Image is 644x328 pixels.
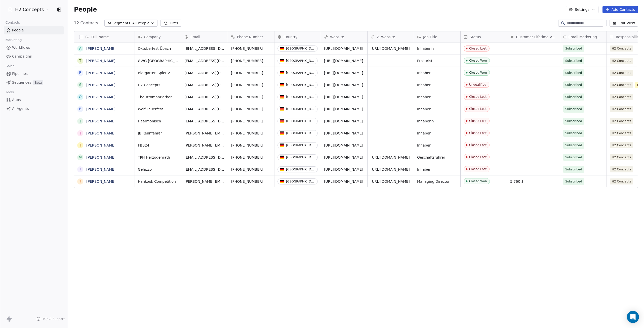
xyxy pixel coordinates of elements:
[184,179,225,184] span: [PERSON_NAME][EMAIL_ADDRESS][DOMAIN_NAME]
[231,179,271,184] span: [PHONE_NUMBER]
[286,71,315,75] div: [GEOGRAPHIC_DATA]
[12,106,29,111] span: AI Agents
[135,31,181,42] div: Company
[3,36,24,44] span: Marketing
[371,155,410,159] a: [URL][DOMAIN_NAME]
[610,154,633,160] span: H2 Concepts
[12,45,30,50] span: Workflows
[417,82,457,87] span: Inhaber
[417,46,457,51] span: Inhaberin
[7,7,13,13] img: logo_h2_portale.png
[610,45,633,52] span: H2 Concepts
[286,47,315,50] div: [GEOGRAPHIC_DATA]
[86,167,115,171] a: [PERSON_NAME]
[610,106,633,112] span: H2 Concepts
[33,80,43,85] span: Beta
[184,119,225,124] span: [EMAIL_ADDRESS][DOMAIN_NAME]
[4,96,64,104] a: Apps
[231,95,271,100] span: [PHONE_NUMBER]
[74,20,98,26] span: 12 Contacts
[507,31,560,42] div: Customer Lifetime Value
[324,155,363,159] a: [URL][DOMAIN_NAME]
[228,31,274,42] div: Phone Number
[610,142,633,148] span: H2 Concepts
[132,21,149,26] span: All People
[184,95,225,100] span: [EMAIL_ADDRESS][DOMAIN_NAME]
[184,167,225,172] span: [EMAIL_ADDRESS][DOMAIN_NAME]
[610,82,633,88] span: H2 Concepts
[80,130,81,136] div: J
[423,34,437,39] span: Job Title
[324,59,363,63] a: [URL][DOMAIN_NAME]
[86,95,115,99] a: [PERSON_NAME]
[79,155,82,160] div: M
[36,317,65,321] a: Help & Support
[184,143,225,148] span: [PERSON_NAME][EMAIL_ADDRESS][DOMAIN_NAME]
[417,107,457,112] span: Inhaber
[371,167,410,171] a: [URL][DOMAIN_NAME]
[237,34,263,39] span: Phone Number
[610,58,633,64] span: H2 Concepts
[417,179,457,184] span: Managing Director
[138,179,178,184] span: Hankook Competition
[12,97,21,103] span: Apps
[286,107,315,111] div: [GEOGRAPHIC_DATA]
[377,34,395,39] span: 2. Website
[417,119,457,124] span: Inhaberin
[86,59,115,63] a: [PERSON_NAME]
[12,80,31,85] span: Sequences
[86,107,115,111] a: [PERSON_NAME]
[566,6,598,13] button: Settings
[138,95,178,100] span: TheOttomanBarber
[469,83,486,86] div: Unqualified
[138,107,178,112] span: Wolf Feuerfest
[184,107,225,112] span: [EMAIL_ADDRESS][DOMAIN_NAME]
[286,144,315,147] div: [GEOGRAPHIC_DATA]
[324,131,363,135] a: [URL][DOMAIN_NAME]
[417,131,457,136] span: Inhaber
[286,95,315,99] div: [GEOGRAPHIC_DATA]
[74,31,135,42] div: Full Name
[286,156,315,159] div: [GEOGRAPHIC_DATA]
[274,31,321,42] div: Country
[3,19,22,26] span: Contacts
[610,118,633,124] span: H2 Concepts
[138,46,178,51] span: Oktoberfest Übach
[565,58,582,63] span: Subscribed
[324,143,363,147] a: [URL][DOMAIN_NAME]
[4,26,64,34] a: People
[417,167,457,172] span: Inhaber
[79,70,82,75] div: R
[324,71,363,75] a: [URL][DOMAIN_NAME]
[12,54,32,59] span: Campaigns
[86,83,115,87] a: [PERSON_NAME]
[469,179,487,183] div: Closed Won
[42,317,65,321] span: Help & Support
[86,143,115,147] a: [PERSON_NAME]
[565,155,582,160] span: Subscribed
[138,58,178,63] span: GWG [GEOGRAPHIC_DATA]
[469,107,487,111] div: Closed Lost
[86,131,115,135] a: [PERSON_NAME]
[160,20,181,27] button: Filter
[324,46,363,51] a: [URL][DOMAIN_NAME]
[610,70,633,76] span: H2 Concepts
[565,119,582,124] span: Subscribed
[12,28,24,33] span: People
[321,31,367,42] div: Website
[12,71,28,76] span: Pipelines
[324,107,363,111] a: [URL][DOMAIN_NAME]
[469,143,487,147] div: Closed Lost
[4,70,64,78] a: Pipelines
[469,47,487,50] div: Closed Lost
[565,143,582,148] span: Subscribed
[470,34,481,39] span: Status
[610,178,633,184] span: H2 Concepts
[417,70,457,75] span: Inhaber
[469,59,487,62] div: Closed Won
[86,119,115,123] a: [PERSON_NAME]
[284,34,298,39] span: Country
[231,143,271,148] span: [PHONE_NUMBER]
[74,6,97,13] span: People
[231,155,271,160] span: [PHONE_NUMBER]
